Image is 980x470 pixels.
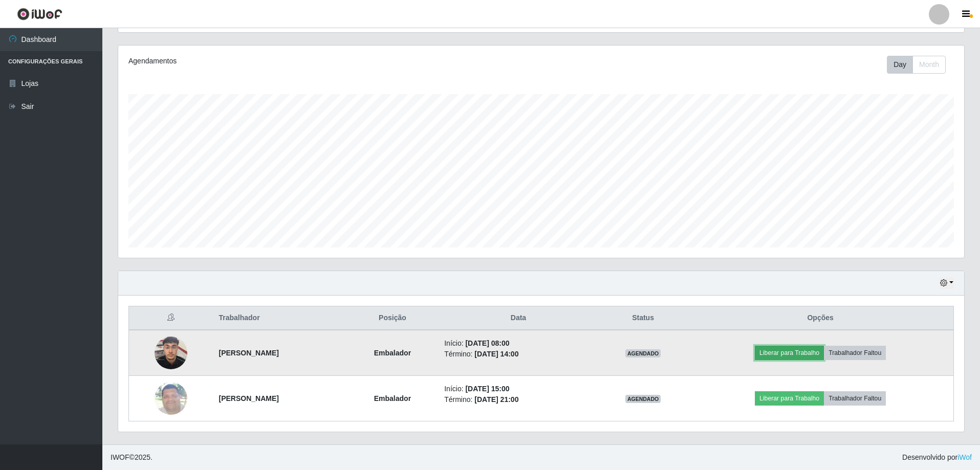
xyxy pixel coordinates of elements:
[347,306,439,330] th: Posição
[902,452,972,463] span: Desenvolvido por
[957,453,972,461] a: iWof
[755,391,824,406] button: Liberar para Trabalho
[465,339,509,347] time: [DATE] 08:00
[111,452,153,463] span: © 2025 .
[438,306,599,330] th: Data
[155,376,187,420] img: 1697490161329.jpeg
[444,384,593,394] li: Início:
[887,56,946,74] div: First group
[755,346,824,360] button: Liberar para Trabalho
[374,394,411,402] strong: Embalador
[444,349,593,360] li: Término:
[599,306,688,330] th: Status
[625,349,661,357] span: AGENDADO
[625,395,661,403] span: AGENDADO
[824,391,886,406] button: Trabalhador Faltou
[474,350,518,358] time: [DATE] 14:00
[444,338,593,349] li: Início:
[128,56,464,66] div: Agendamentos
[887,56,913,74] button: Day
[374,349,411,357] strong: Embalador
[444,394,593,405] li: Término:
[219,349,278,357] strong: [PERSON_NAME]
[474,395,518,404] time: [DATE] 21:00
[687,306,953,330] th: Opções
[111,453,129,461] span: IWOF
[465,385,509,393] time: [DATE] 15:00
[887,56,954,74] div: Toolbar with button groups
[912,56,946,74] button: Month
[824,346,886,360] button: Trabalhador Faltou
[212,306,346,330] th: Trabalhador
[219,394,278,402] strong: [PERSON_NAME]
[17,8,62,20] img: CoreUI Logo
[155,331,187,374] img: 1753794100219.jpeg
